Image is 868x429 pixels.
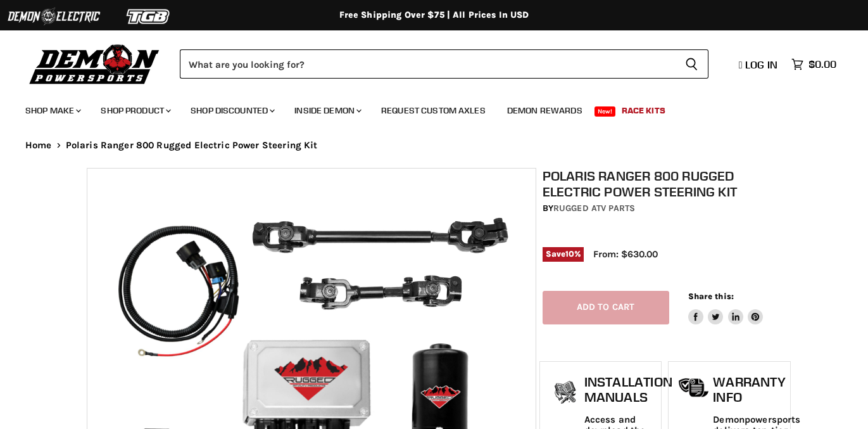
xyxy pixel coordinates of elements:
span: Polaris Ranger 800 Rugged Electric Power Steering Kit [66,140,318,151]
a: Shop Discounted [181,98,282,124]
img: Demon Electric Logo 2 [6,4,101,29]
img: Demon Powersports [25,41,164,86]
a: Shop Product [91,98,179,124]
a: $0.00 [785,55,843,74]
a: Demon Rewards [498,98,592,124]
h1: Warranty Info [713,375,800,404]
img: warranty-icon.png [678,378,710,397]
a: Shop Make [16,98,89,124]
h1: Polaris Ranger 800 Rugged Electric Power Steering Kit [543,168,788,200]
a: Inside Demon [285,98,369,124]
form: Product [180,49,708,79]
ul: Main menu [16,93,833,124]
a: Request Custom Axles [372,98,495,124]
a: Rugged ATV Parts [553,203,635,214]
div: by [543,202,788,215]
aside: Share this: [688,291,764,324]
a: Log in [733,59,785,70]
span: $0.00 [808,58,836,70]
span: 10 [565,249,574,259]
a: Home [25,140,52,151]
img: TGB Logo 2 [101,4,196,29]
input: Search [180,49,675,79]
span: Save % [543,247,584,261]
a: Race Kits [612,98,675,124]
span: Log in [745,58,777,71]
h1: Installation Manuals [584,375,672,404]
span: New! [594,106,616,117]
span: Share this: [688,291,734,301]
button: Search [675,49,708,79]
img: install_manual-icon.png [550,378,581,409]
span: From: $630.00 [593,248,658,260]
